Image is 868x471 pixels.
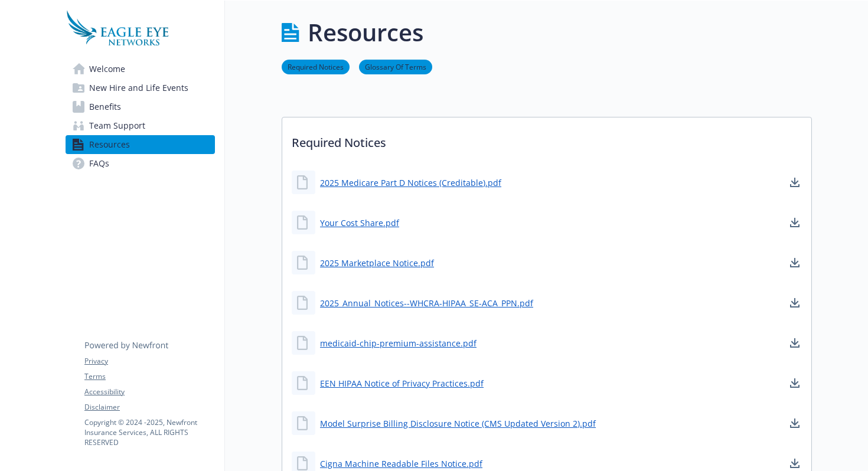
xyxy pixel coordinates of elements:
[84,387,214,397] a: Accessibility
[788,256,802,270] a: download document
[320,417,596,430] a: Model Surprise Billing Disclosure Notice (CMS Updated Version 2).pdf
[788,376,802,390] a: download document
[89,78,188,97] span: New Hire and Life Events
[308,15,423,50] h1: Resources
[89,154,109,173] span: FAQs
[282,61,350,72] a: Required Notices
[320,217,399,229] a: Your Cost Share.pdf
[320,257,434,269] a: 2025 Marketplace Notice.pdf
[282,117,811,161] p: Required Notices
[320,176,501,189] a: 2025 Medicare Part D Notices (Creditable).pdf
[84,356,214,367] a: Privacy
[788,296,802,310] a: download document
[788,175,802,189] a: download document
[89,60,125,78] span: Welcome
[320,297,533,309] a: 2025_Annual_Notices--WHCRA-HIPAA_SE-ACA_PPN.pdf
[320,377,484,390] a: EEN HIPAA Notice of Privacy Practices.pdf
[84,402,214,413] a: Disclaimer
[66,135,215,154] a: Resources
[84,417,214,447] p: Copyright © 2024 - 2025 , Newfront Insurance Services, ALL RIGHTS RESERVED
[84,371,214,382] a: Terms
[66,97,215,116] a: Benefits
[320,337,477,349] a: medicaid-chip-premium-assistance.pdf
[788,416,802,430] a: download document
[89,135,130,154] span: Resources
[788,215,802,230] a: download document
[66,78,215,97] a: New Hire and Life Events
[89,97,121,116] span: Benefits
[788,336,802,350] a: download document
[66,60,215,78] a: Welcome
[320,457,482,470] a: Cigna Machine Readable Files Notice.pdf
[66,116,215,135] a: Team Support
[89,116,145,135] span: Team Support
[788,456,802,470] a: download document
[66,154,215,173] a: FAQs
[359,61,432,72] a: Glossary Of Terms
